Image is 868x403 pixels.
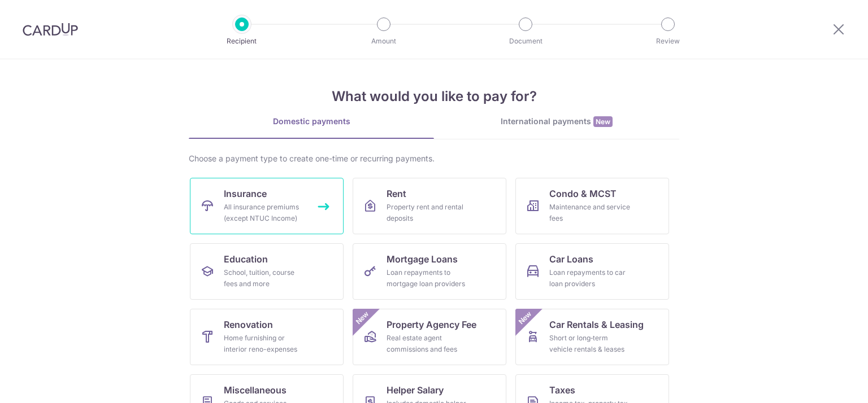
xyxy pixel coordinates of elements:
span: New [593,116,613,127]
span: Condo & MCST [549,187,617,200]
div: Short or long‑term vehicle rentals & leases [549,332,631,355]
span: Taxes [549,383,575,397]
span: Car Rentals & Leasing [549,318,644,331]
div: Real estate agent commissions and fees [387,332,468,355]
img: CardUp [23,23,78,36]
span: Rent [387,187,406,200]
a: EducationSchool, tuition, course fees and more [190,243,344,300]
span: Miscellaneous [224,383,287,397]
a: InsuranceAll insurance premiums (except NTUC Income) [190,178,344,234]
span: New [516,309,535,327]
div: All insurance premiums (except NTUC Income) [224,201,305,224]
span: Insurance [224,187,267,200]
span: Help [25,8,49,18]
div: Choose a payment type to create one-time or recurring payments. [189,153,679,164]
div: International payments [434,116,679,128]
a: Car Rentals & LeasingShort or long‑term vehicle rentals & leasesNew [515,309,669,365]
div: Property rent and rental deposits [387,201,468,224]
a: RentProperty rent and rental deposits [353,178,506,234]
p: Recipient [200,36,284,47]
p: Amount [342,36,426,47]
span: New [353,309,372,327]
div: Domestic payments [189,116,434,127]
a: Property Agency FeeReal estate agent commissions and feesNew [353,309,506,365]
span: Renovation [224,318,273,331]
div: Loan repayments to mortgage loan providers [387,267,468,290]
h4: What would you like to pay for? [189,86,679,107]
div: Loan repayments to car loan providers [549,267,631,290]
a: Car LoansLoan repayments to car loan providers [515,243,669,300]
div: Home furnishing or interior reno-expenses [224,332,305,355]
a: Mortgage LoansLoan repayments to mortgage loan providers [353,243,506,300]
span: Mortgage Loans [387,252,458,266]
span: Property Agency Fee [387,318,476,331]
a: Condo & MCSTMaintenance and service fees [515,178,669,234]
a: RenovationHome furnishing or interior reno-expenses [190,309,344,365]
span: Education [224,252,268,266]
span: Car Loans [549,252,593,266]
p: Review [626,36,710,47]
p: Document [484,36,567,47]
div: School, tuition, course fees and more [224,267,305,290]
div: Maintenance and service fees [549,201,631,224]
span: Helper Salary [387,383,444,397]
